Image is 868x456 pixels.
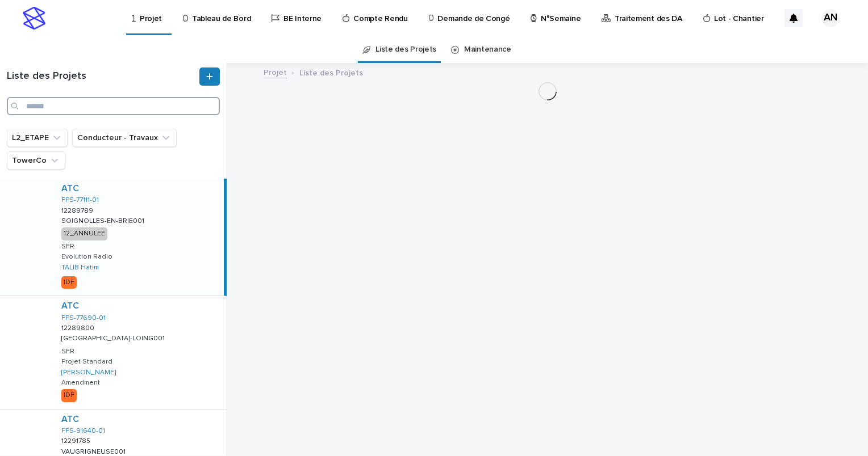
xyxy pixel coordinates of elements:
[61,243,74,251] p: SFR
[61,264,99,272] a: TALIB Hatim
[61,389,77,402] div: IDF
[7,97,220,115] input: Search
[61,369,116,377] a: [PERSON_NAME]
[61,215,147,225] p: SOIGNOLLES-EN-BRIE001
[7,151,65,170] button: TowerCo
[299,66,363,78] p: Liste des Projets
[23,7,45,29] img: stacker-logo-s-only.png
[7,129,68,147] button: L2_ETAPE
[72,129,177,147] button: Conducteur - Travaux
[61,276,77,289] div: IDF
[61,301,79,311] a: ATC
[464,36,511,63] a: Maintenance
[61,358,112,366] p: Projet Standard
[264,65,287,78] a: Projet
[61,348,74,356] p: SFR
[61,427,105,435] a: FPS-91640-01
[61,183,79,194] a: ATC
[61,205,95,215] p: 12289789
[61,314,106,322] a: FPS-77690-01
[821,9,840,27] div: AN
[61,446,128,456] p: VAUGRIGNEUSE001
[61,196,99,204] a: FPS-77111-01
[61,253,112,261] p: Evolution Radio
[61,332,167,343] p: [GEOGRAPHIC_DATA]-LOING001
[61,414,79,425] a: ATC
[61,435,93,445] p: 12291785
[375,36,436,63] a: Liste des Projets
[61,379,100,387] p: Amendment
[7,70,197,83] h1: Liste des Projets
[61,322,97,332] p: 12289800
[61,227,107,240] div: 12_ANNULEE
